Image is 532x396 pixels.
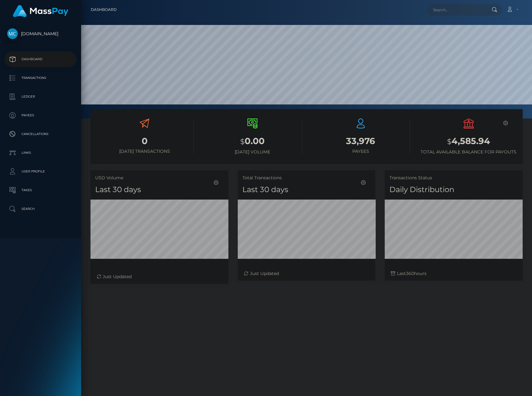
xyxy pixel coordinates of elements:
[7,55,74,64] p: Dashboard
[5,164,76,179] a: User Profile
[95,175,224,181] h5: USD Volume
[203,149,302,155] h6: [DATE] Volume
[203,135,302,148] h3: 0.00
[7,73,74,83] p: Transactions
[419,135,518,148] h3: 4,585.94
[5,89,76,104] a: Ledger
[5,70,76,86] a: Transactions
[5,145,76,161] a: Links
[7,28,18,39] img: McLuck.com
[244,270,369,277] div: Just Updated
[391,270,516,277] div: Last hours
[406,271,414,276] span: 360
[7,129,74,139] p: Cancellations
[7,111,74,120] p: Payees
[5,201,76,217] a: Search
[311,149,410,154] h6: Payees
[5,126,76,142] a: Cancellations
[242,175,371,181] h5: Total Transactions
[389,184,518,195] h4: Daily Distribution
[13,5,68,17] img: MassPay Logo
[7,204,74,214] p: Search
[7,148,74,157] p: Links
[240,137,245,146] small: $
[91,3,117,16] a: Dashboard
[447,137,451,146] small: $
[419,149,518,155] h6: Total Available Balance for Payouts
[7,186,74,195] p: Taxes
[5,31,76,36] span: [DOMAIN_NAME]
[5,108,76,123] a: Payees
[95,135,194,147] h3: 0
[5,182,76,198] a: Taxes
[5,51,76,67] a: Dashboard
[97,273,222,280] div: Just Updated
[389,175,518,181] h5: Transactions Status
[242,184,371,195] h4: Last 30 days
[427,4,486,16] input: Search...
[7,167,74,176] p: User Profile
[311,135,410,147] h3: 33,976
[95,184,224,195] h4: Last 30 days
[7,92,74,101] p: Ledger
[95,149,194,154] h6: [DATE] Transactions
